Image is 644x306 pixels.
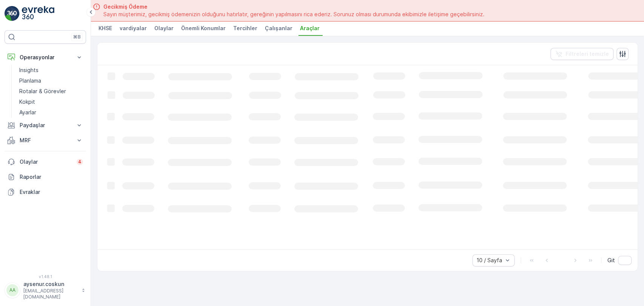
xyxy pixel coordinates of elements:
span: Olaylar [154,25,174,32]
img: logo_light-DOdMpM7g.png [22,6,54,21]
span: Sayın müşterimiz, gecikmiş ödemenizin olduğunu hatırlatır, gereğinin yapılmasını rica ederiz. Sor... [103,11,484,18]
p: Planlama [19,77,41,85]
p: Insights [19,66,38,74]
span: Git [607,257,615,264]
button: Operasyonlar [5,50,86,65]
p: aysenur.coskun [23,280,78,288]
p: Operasyonlar [20,54,71,61]
a: Kokpit [16,97,86,107]
p: Olaylar [20,158,72,166]
span: vardiyalar [120,25,147,32]
p: Rotalar & Görevler [19,88,66,95]
p: [EMAIL_ADDRESS][DOMAIN_NAME] [23,288,78,300]
a: Rotalar & Görevler [16,86,86,97]
a: Olaylar4 [5,154,86,169]
p: Ayarlar [19,109,36,116]
a: Raporlar [5,169,86,185]
p: Evraklar [20,188,83,196]
div: AA [6,284,18,296]
p: Paydaşlar [20,121,71,129]
span: Gecikmiş Ödeme [103,3,484,11]
a: Evraklar [5,185,86,200]
p: MRF [20,137,71,144]
button: MRF [5,133,86,148]
p: Raporlar [20,173,83,181]
span: Önemli Konumlar [181,25,226,32]
a: Ayarlar [16,107,86,118]
span: Çalışanlar [265,25,292,32]
span: Araçlar [300,25,320,32]
span: KHSE [98,25,112,32]
span: v 1.48.1 [5,274,86,279]
img: logo [5,6,20,21]
p: ⌘B [73,34,81,40]
p: 4 [78,159,81,165]
p: Kokpit [19,98,35,106]
p: Filtreleri temizle [566,50,609,58]
a: Planlama [16,75,86,86]
span: Tercihler [233,25,257,32]
button: Filtreleri temizle [550,48,613,60]
a: Insights [16,65,86,75]
button: Paydaşlar [5,118,86,133]
button: AAaysenur.coskun[EMAIL_ADDRESS][DOMAIN_NAME] [5,280,86,300]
